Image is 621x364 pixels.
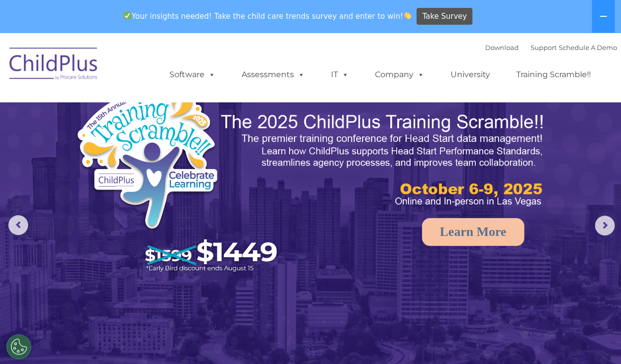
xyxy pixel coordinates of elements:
a: Schedule A Demo [559,44,617,51]
span: Last name [137,65,167,73]
font: | [485,44,617,51]
img: ChildPlus by Procare Solutions [4,41,103,90]
a: Software [160,65,225,85]
a: University [441,65,500,85]
a: Support [531,44,557,51]
img: ✅ [124,12,131,19]
a: Download [485,44,519,51]
span: Phone number [137,106,179,113]
span: Your insights needed! Take the child care trends survey and enter to win! [120,6,415,26]
a: Take Survey [416,8,472,25]
a: Assessments [232,65,315,85]
a: Company [365,65,434,85]
button: Cookies Settings [6,334,31,359]
a: Learn More [422,218,524,246]
a: IT [321,65,359,85]
span: Take Survey [422,8,467,25]
img: 👏 [404,12,411,19]
a: Training Scramble!! [506,65,601,85]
